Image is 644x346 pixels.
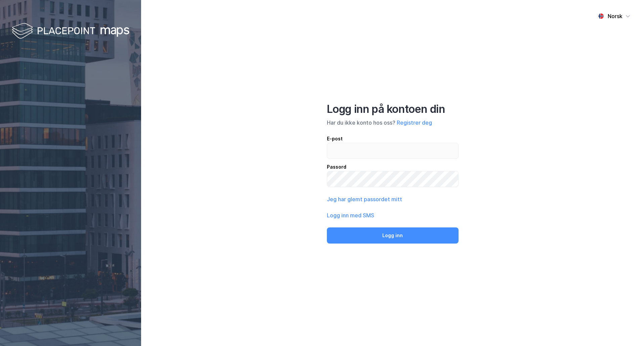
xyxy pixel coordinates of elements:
[12,21,129,41] img: logo-white.f07954bde2210d2a523dddb988cd2aa7.svg
[327,195,402,203] button: Jeg har glemt passordet mitt
[327,102,459,116] div: Logg inn på kontoen din
[608,12,622,20] div: Norsk
[327,119,459,127] div: Har du ikke konto hos oss?
[327,211,374,219] button: Logg inn med SMS
[327,227,459,244] button: Logg inn
[397,119,432,127] button: Registrer deg
[327,135,459,143] div: E-post
[327,163,459,171] div: Passord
